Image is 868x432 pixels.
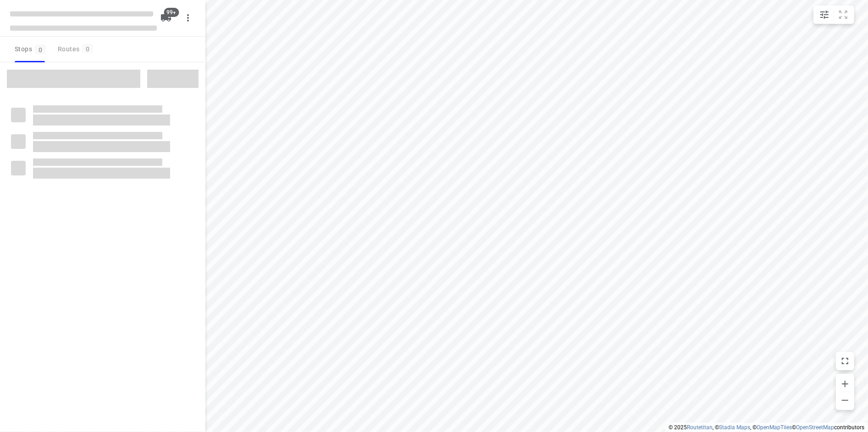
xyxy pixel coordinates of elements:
[719,424,750,431] a: Stadia Maps
[669,424,864,431] li: © 2025 , © , © © contributors
[687,424,713,431] a: Routetitan
[813,5,854,24] div: small contained button group
[757,424,792,431] a: OpenMapTiles
[815,5,834,24] button: Map settings
[796,424,834,431] a: OpenStreetMap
